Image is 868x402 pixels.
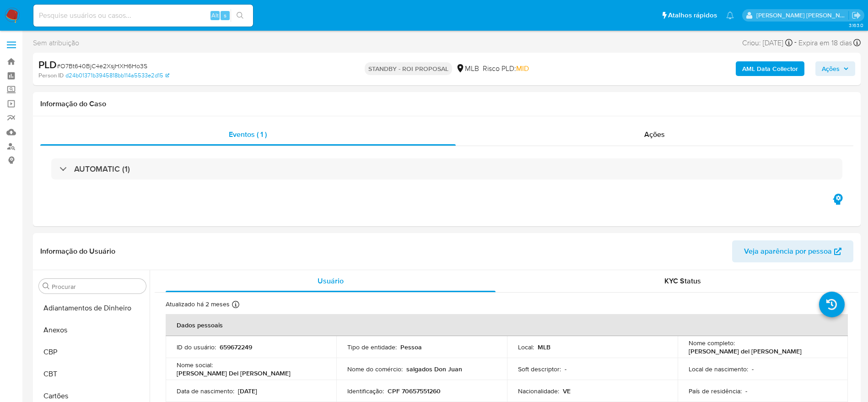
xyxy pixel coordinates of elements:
[43,282,50,290] button: Procurar
[732,240,853,262] button: Veja aparência por pessoa
[177,387,234,395] p: Data de nascimento :
[231,9,249,22] button: search-icon
[689,347,802,355] p: [PERSON_NAME] del [PERSON_NAME]
[347,343,397,351] p: Tipo de entidade :
[40,247,115,256] h1: Informação do Usuário
[74,164,130,174] h3: AUTOMATIC (1)
[852,11,861,20] a: Sair
[565,365,566,373] p: -
[33,38,79,48] span: Sem atribuição
[65,71,169,80] a: d24b01371b3945818bb114a5533e2d15
[822,61,840,76] span: Ações
[238,387,257,395] p: [DATE]
[742,61,798,76] b: AML Data Collector
[794,37,797,49] span: -
[166,314,848,336] th: Dados pessoais
[177,369,291,377] p: [PERSON_NAME] Del [PERSON_NAME]
[518,387,559,395] p: Nacionalidade :
[644,129,665,140] span: Ações
[38,71,64,80] b: Person ID
[664,276,701,286] span: KYC Status
[516,63,529,74] span: MID
[57,61,147,71] span: # O7Bt640BjC4e2XsjHXH6Ho3S
[815,61,855,76] button: Ações
[365,62,452,75] p: STANDBY - ROI PROPOSAL
[229,129,267,140] span: Eventos ( 1 )
[177,361,213,369] p: Nome social :
[668,11,717,20] span: Atalhos rápidos
[211,11,219,20] span: Alt
[40,99,853,109] h1: Informação do Caso
[33,10,253,22] input: Pesquise usuários ou casos...
[756,11,849,20] p: lucas.santiago@mercadolivre.com
[563,387,571,395] p: VE
[744,240,832,262] span: Veja aparência por pessoa
[347,387,384,395] p: Identificação :
[347,365,403,373] p: Nome do comércio :
[745,387,747,395] p: -
[224,11,226,20] span: s
[51,158,842,179] div: AUTOMATIC (1)
[518,365,561,373] p: Soft descriptor :
[38,57,57,72] b: PLD
[742,37,793,49] div: Criou: [DATE]
[35,341,150,363] button: CBP
[736,61,804,76] button: AML Data Collector
[456,64,479,74] div: MLB
[689,387,742,395] p: País de residência :
[166,300,230,309] p: Atualizado há 2 meses
[406,365,462,373] p: salgados Don Juan
[177,343,216,351] p: ID do usuário :
[388,387,441,395] p: CPF 70657551260
[35,319,150,341] button: Anexos
[798,38,852,48] span: Expira em 18 dias
[220,343,252,351] p: 659672249
[689,339,735,347] p: Nome completo :
[689,365,748,373] p: Local de nascimento :
[538,343,550,351] p: MLB
[752,365,754,373] p: -
[35,363,150,385] button: CBT
[726,11,734,19] a: Notificações
[518,343,534,351] p: Local :
[483,64,529,74] span: Risco PLD:
[318,276,344,286] span: Usuário
[52,282,142,291] input: Procurar
[400,343,422,351] p: Pessoa
[35,297,150,319] button: Adiantamentos de Dinheiro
